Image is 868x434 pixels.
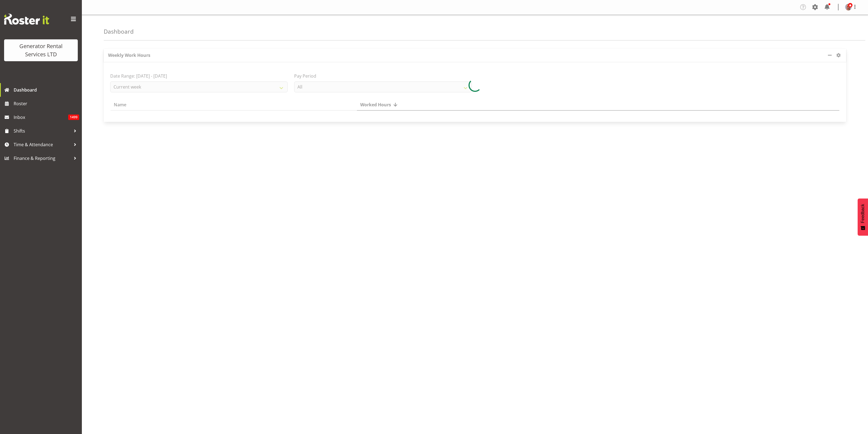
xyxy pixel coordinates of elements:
[14,127,71,135] span: Shifts
[68,115,79,120] span: 1499
[10,42,72,58] div: Generator Rental Services LTD
[858,198,868,236] button: Feedback - Show survey
[14,86,79,94] span: Dashboard
[14,154,71,162] span: Finance & Reporting
[860,204,865,223] span: Feedback
[104,28,134,35] h4: Dashboard
[14,113,68,121] span: Inbox
[4,14,49,25] img: Rosterit website logo
[14,140,71,149] span: Time & Attendance
[14,99,79,108] span: Roster
[845,4,852,10] img: dave-wallaced2e02bf5a44ca49c521115b89c5c4806.png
